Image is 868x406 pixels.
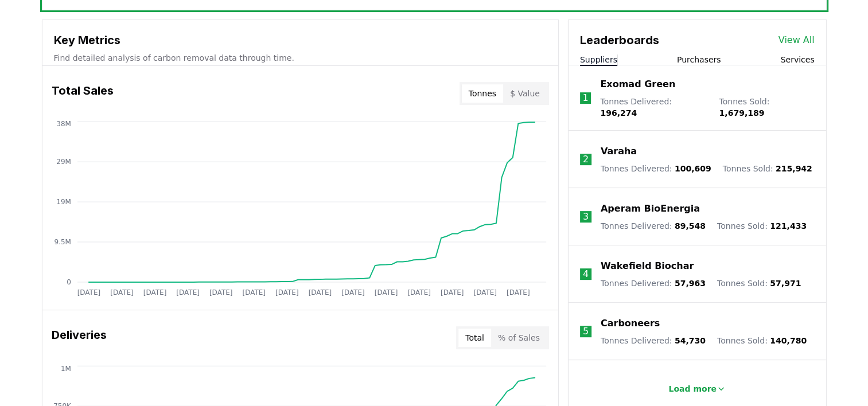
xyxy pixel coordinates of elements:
p: 1 [582,91,588,105]
tspan: 1M [60,364,71,372]
tspan: [DATE] [77,288,100,296]
tspan: [DATE] [275,288,299,296]
tspan: [DATE] [143,288,166,296]
tspan: [DATE] [374,288,398,296]
tspan: 19M [56,198,71,206]
p: 2 [583,153,589,166]
p: Find detailed analysis of carbon removal data through time. [54,52,547,64]
span: 196,274 [600,108,637,118]
span: 1,679,189 [719,108,764,118]
h3: Key Metrics [54,32,547,49]
a: Wakefield Biochar [601,259,694,273]
p: 5 [583,325,589,338]
tspan: [DATE] [341,288,365,296]
a: Exomad Green [600,77,675,91]
button: $ Value [503,84,547,103]
span: 121,433 [770,221,807,231]
p: 4 [583,267,589,281]
button: Purchasers [677,54,721,65]
a: Varaha [601,145,637,158]
a: View All [779,33,815,47]
p: Tonnes Delivered : [601,278,706,289]
tspan: 29M [56,158,71,166]
span: 57,963 [675,279,706,288]
tspan: [DATE] [176,288,200,296]
p: Tonnes Sold : [717,335,807,346]
tspan: [DATE] [441,288,464,296]
tspan: [DATE] [507,288,530,296]
a: Aperam BioEnergia [601,202,700,216]
p: Tonnes Sold : [723,163,812,174]
p: 3 [583,210,589,224]
span: 89,548 [675,221,706,231]
h3: Total Sales [52,82,114,105]
button: Total [458,329,491,347]
tspan: [DATE] [308,288,332,296]
button: % of Sales [491,329,547,347]
p: Tonnes Sold : [717,278,801,289]
button: Load more [659,377,735,400]
tspan: [DATE] [242,288,266,296]
h3: Leaderboards [580,32,659,49]
tspan: [DATE] [473,288,497,296]
span: 100,609 [675,164,711,173]
p: Tonnes Sold : [717,220,807,232]
tspan: [DATE] [407,288,431,296]
p: Tonnes Delivered : [600,96,707,119]
h3: Deliveries [52,326,107,349]
tspan: [DATE] [209,288,233,296]
span: 54,730 [675,336,706,345]
a: Carboneers [601,317,660,330]
p: Tonnes Delivered : [601,335,706,346]
p: Tonnes Sold : [719,96,814,119]
button: Suppliers [580,54,617,65]
tspan: 9.5M [54,238,71,246]
button: Tonnes [462,84,503,103]
tspan: [DATE] [110,288,134,296]
p: Load more [668,383,717,395]
button: Services [780,54,814,65]
span: 57,971 [770,279,801,288]
p: Tonnes Delivered : [601,220,706,232]
p: Tonnes Delivered : [601,163,711,174]
tspan: 0 [67,278,71,286]
span: 140,780 [770,336,807,345]
span: 215,942 [776,164,812,173]
tspan: 38M [56,120,71,128]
